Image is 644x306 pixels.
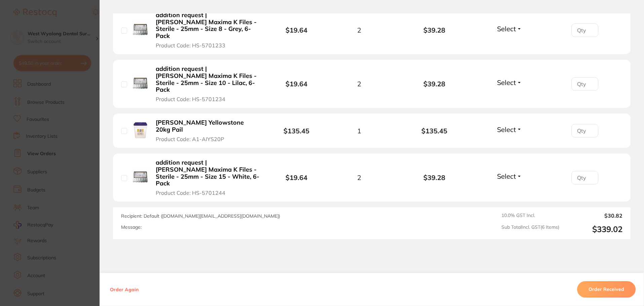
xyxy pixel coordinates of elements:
[501,213,559,219] span: 10.0 % GST Incl.
[156,119,260,133] b: [PERSON_NAME] Yellowstone 20kg Pail
[497,172,516,180] span: Select
[501,224,559,234] span: Sub Total Incl. GST ( 6 Items)
[571,77,598,91] input: Qty
[108,287,141,293] button: Order Again
[397,26,472,34] b: $39.28
[286,173,307,182] b: $19.64
[132,169,149,185] img: addition request | Henry Schein Maxima K Files - Sterile - 25mm - Size 15 - White, 6-Pack
[571,24,598,37] input: Qty
[495,125,524,134] button: Select
[286,80,307,88] b: $19.64
[495,172,524,180] button: Select
[132,122,149,138] img: AINSWORTH Yellowstone 20kg Pail
[497,125,516,134] span: Select
[571,124,598,137] input: Qty
[132,21,149,38] img: addition request | Henry Schein Maxima K Files - Sterile - 25mm - Size 8 - Grey, 6-Pack
[397,80,472,88] b: $39.28
[154,119,262,142] button: [PERSON_NAME] Yellowstone 20kg Pail Product Code: A1-AIYS20P
[497,25,516,33] span: Select
[154,159,262,196] button: addition request | [PERSON_NAME] Maxima K Files - Sterile - 25mm - Size 15 - White, 6-Pack Produc...
[121,213,280,219] span: Recipient: Default ( [DOMAIN_NAME][EMAIL_ADDRESS][DOMAIN_NAME] )
[357,174,361,181] span: 2
[121,224,142,230] label: Message:
[577,281,636,298] button: Order Received
[565,224,622,234] output: $339.02
[495,78,524,87] button: Select
[154,65,262,102] button: addition request | [PERSON_NAME] Maxima K Files - Sterile - 25mm - Size 10 - Lilac, 6-Pack Produc...
[156,159,260,187] b: addition request | [PERSON_NAME] Maxima K Files - Sterile - 25mm - Size 15 - White, 6-Pack
[286,26,307,34] b: $19.64
[495,25,524,33] button: Select
[565,213,622,219] output: $30.82
[283,127,309,135] b: $135.45
[156,65,260,93] b: addition request | [PERSON_NAME] Maxima K Files - Sterile - 25mm - Size 10 - Lilac, 6-Pack
[156,42,225,48] span: Product Code: HS-5701233
[156,190,225,196] span: Product Code: HS-5701244
[132,75,149,91] img: addition request | Henry Schein Maxima K Files - Sterile - 25mm - Size 10 - Lilac, 6-Pack
[154,11,262,49] button: addition request | [PERSON_NAME] Maxima K Files - Sterile - 25mm - Size 8 - Grey, 6-Pack Product ...
[397,174,472,181] b: $39.28
[397,127,472,135] b: $135.45
[156,12,260,40] b: addition request | [PERSON_NAME] Maxima K Files - Sterile - 25mm - Size 8 - Grey, 6-Pack
[357,127,361,135] span: 1
[497,78,516,87] span: Select
[156,136,224,142] span: Product Code: A1-AIYS20P
[571,171,598,184] input: Qty
[156,96,225,102] span: Product Code: HS-5701234
[357,80,361,88] span: 2
[357,26,361,34] span: 2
